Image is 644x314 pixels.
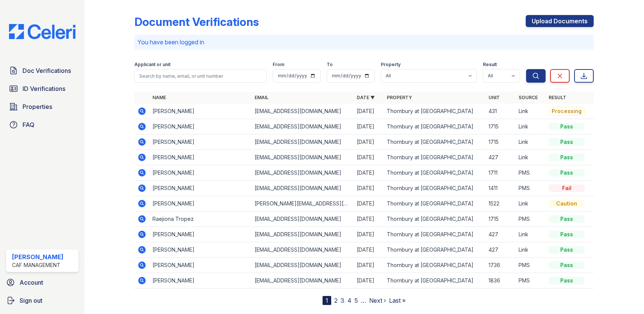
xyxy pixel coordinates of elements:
td: Thornbury at [GEOGRAPHIC_DATA] [384,242,486,258]
a: Properties [6,99,78,114]
td: [EMAIL_ADDRESS][DOMAIN_NAME] [252,242,354,258]
td: [EMAIL_ADDRESS][DOMAIN_NAME] [252,258,354,273]
a: Property [387,95,412,100]
td: [DATE] [354,150,384,165]
td: 1711 [486,165,516,181]
span: Account [20,278,43,287]
td: [DATE] [354,258,384,273]
td: PMS [516,211,546,227]
td: Thornbury at [GEOGRAPHIC_DATA] [384,134,486,150]
span: FAQ [23,120,35,129]
td: Thornbury at [GEOGRAPHIC_DATA] [384,119,486,134]
td: [PERSON_NAME] [149,150,252,165]
td: 431 [486,104,516,119]
td: Link [516,242,546,258]
div: 1 [323,296,331,305]
div: Pass [549,246,585,254]
td: [PERSON_NAME] [149,273,252,288]
td: [DATE] [354,273,384,288]
td: [DATE] [354,104,384,119]
td: [PERSON_NAME][EMAIL_ADDRESS][DOMAIN_NAME] [252,196,354,211]
td: Thornbury at [GEOGRAPHIC_DATA] [384,165,486,181]
td: [EMAIL_ADDRESS][DOMAIN_NAME] [252,227,354,242]
div: Caution [549,200,585,207]
div: Fail [549,184,585,192]
p: You have been logged in [137,38,591,47]
input: Search by name, email, or unit number [134,69,267,83]
div: Pass [549,123,585,130]
td: Thornbury at [GEOGRAPHIC_DATA] [384,273,486,288]
a: Date ▼ [357,95,375,100]
td: [DATE] [354,196,384,211]
a: Sign out [3,293,81,308]
td: 1715 [486,119,516,134]
td: PMS [516,273,546,288]
a: Result [549,95,566,100]
label: Applicant or unit [134,62,170,68]
td: [PERSON_NAME] [149,258,252,273]
td: [PERSON_NAME] [149,227,252,242]
td: 1736 [486,258,516,273]
span: Sign out [20,296,42,305]
a: Account [3,275,81,290]
span: Doc Verifications [23,66,71,75]
div: Pass [549,138,585,146]
iframe: chat widget [612,284,636,306]
div: Processing [549,107,585,116]
img: CE_Logo_Blue-a8612792a0a2168367f1c8372b55b34899dd931a85d93a1a3d3e32e68fde9ad4.png [3,24,81,39]
td: [EMAIL_ADDRESS][DOMAIN_NAME] [252,181,354,196]
td: [PERSON_NAME] [149,134,252,150]
div: Pass [549,277,585,284]
td: PMS [516,258,546,273]
td: [DATE] [354,165,384,181]
div: CAF Management [12,261,63,269]
div: Pass [549,215,585,223]
td: [PERSON_NAME] [149,242,252,258]
span: Properties [23,102,52,111]
a: Source [519,95,538,100]
td: Raejiona Tropez [149,211,252,227]
td: [EMAIL_ADDRESS][DOMAIN_NAME] [252,119,354,134]
td: [EMAIL_ADDRESS][DOMAIN_NAME] [252,165,354,181]
td: [PERSON_NAME] [149,181,252,196]
span: … [361,296,366,305]
td: [PERSON_NAME] [149,165,252,181]
a: ID Verifications [6,81,78,96]
span: ID Verifications [23,84,65,93]
td: Thornbury at [GEOGRAPHIC_DATA] [384,196,486,211]
a: 3 [341,297,344,304]
td: [EMAIL_ADDRESS][DOMAIN_NAME] [252,273,354,288]
td: 427 [486,242,516,258]
td: PMS [516,181,546,196]
a: 4 [347,297,351,304]
td: 1411 [486,181,516,196]
a: FAQ [6,117,78,132]
div: [PERSON_NAME] [12,252,63,261]
td: Thornbury at [GEOGRAPHIC_DATA] [384,258,486,273]
td: PMS [516,165,546,181]
td: [PERSON_NAME] [149,196,252,211]
td: Link [516,227,546,242]
div: Pass [549,169,585,177]
td: Thornbury at [GEOGRAPHIC_DATA] [384,181,486,196]
td: [EMAIL_ADDRESS][DOMAIN_NAME] [252,104,354,119]
td: 1715 [486,211,516,227]
td: [DATE] [354,227,384,242]
a: Doc Verifications [6,63,78,78]
label: From [273,62,284,68]
td: [EMAIL_ADDRESS][DOMAIN_NAME] [252,134,354,150]
a: Upload Documents [526,15,594,27]
td: Link [516,119,546,134]
td: 1715 [486,134,516,150]
a: Unit [489,95,500,100]
a: Next › [369,297,386,304]
td: [DATE] [354,119,384,134]
a: 2 [334,297,338,304]
label: Result [483,62,497,68]
td: 1522 [486,196,516,211]
a: Email [255,95,268,100]
td: [EMAIL_ADDRESS][DOMAIN_NAME] [252,211,354,227]
a: Name [152,95,166,100]
td: [PERSON_NAME] [149,104,252,119]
